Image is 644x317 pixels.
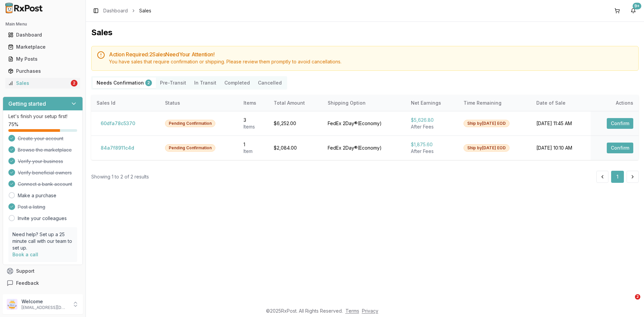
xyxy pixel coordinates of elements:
[91,27,639,38] h1: Sales
[8,121,18,128] span: 75 %
[3,78,83,89] button: Sales2
[18,181,72,188] span: Connect a bank account
[8,100,46,108] h3: Getting started
[5,41,80,53] a: Marketplace
[3,265,83,277] button: Support
[8,113,77,120] p: Let's finish your setup first!
[93,77,156,88] button: Needs Confirmation
[345,308,359,314] a: Terms
[5,21,80,27] h2: Main Menu
[362,308,378,314] a: Privacy
[18,158,63,165] span: Verify your business
[145,80,152,86] div: 2
[3,66,83,76] button: Purchases
[12,231,73,251] p: Need help? Set up a 25 minute call with our team to set up.
[103,7,151,14] nav: breadcrumb
[165,144,215,152] div: Pending Confirmation
[18,147,72,153] span: Browse the marketplace
[406,95,458,111] th: Net Earnings
[328,145,400,151] div: FedEx 2Day® ( Economy )
[97,118,139,129] button: 60dfa78c5370
[621,294,637,310] iframe: Intercom live chat
[531,95,591,111] th: Date of Sale
[591,95,639,111] th: Actions
[18,204,45,210] span: Post a listing
[91,173,149,180] div: Showing 1 to 2 of 2 results
[5,77,80,89] a: Sales2
[18,135,63,142] span: Create your account
[7,299,17,310] img: User avatar
[628,5,639,16] button: 9+
[464,144,509,152] div: Ship by [DATE] EOD
[156,77,190,88] button: Pre-Transit
[18,192,56,199] a: Make a purchase
[220,77,254,88] button: Completed
[91,95,160,111] th: Sales Id
[607,143,633,153] button: Confirm
[8,44,77,50] div: Marketplace
[464,120,509,127] div: Ship by [DATE] EOD
[103,7,128,14] a: Dashboard
[97,143,138,153] button: 84a7f8911c4d
[3,54,83,64] button: My Posts
[244,148,263,155] div: Item
[190,77,220,88] button: In Transit
[328,120,400,127] div: FedEx 2Day® ( Economy )
[244,117,263,123] div: 3
[244,141,263,148] div: 1
[109,52,633,57] h5: Action Required: 2 Sale s Need Your Attention!
[21,305,68,310] p: [EMAIL_ADDRESS][DOMAIN_NAME]
[254,77,286,88] button: Cancelled
[411,148,453,155] div: After Fees
[536,120,586,127] div: [DATE] 11:45 AM
[18,215,67,222] a: Invite your colleagues
[165,120,215,127] div: Pending Confirmation
[12,252,38,257] a: Book a call
[18,169,72,176] span: Verify beneficial owners
[458,95,531,111] th: Time Remaining
[611,171,624,183] button: 1
[8,56,77,62] div: My Posts
[3,277,83,289] button: Feedback
[139,7,151,14] span: Sales
[5,29,80,41] a: Dashboard
[21,298,68,305] p: Welcome
[5,53,80,65] a: My Posts
[5,65,80,77] a: Purchases
[71,80,77,87] div: 2
[3,42,83,52] button: Marketplace
[607,118,633,129] button: Confirm
[274,145,317,151] div: $2,084.00
[536,145,586,151] div: [DATE] 10:10 AM
[322,95,406,111] th: Shipping Option
[8,80,69,87] div: Sales
[160,95,238,111] th: Status
[8,32,77,38] div: Dashboard
[8,68,77,74] div: Purchases
[268,95,322,111] th: Total Amount
[411,141,453,148] div: $1,875.60
[3,3,46,13] img: RxPost Logo
[274,120,317,127] div: $6,252.00
[3,30,83,40] button: Dashboard
[238,95,268,111] th: Items
[244,123,263,130] div: Item s
[411,123,453,130] div: After Fees
[411,117,453,123] div: $5,626.80
[633,3,641,9] div: 9+
[635,294,640,300] span: 2
[109,58,633,65] div: You have sales that require confirmation or shipping. Please review them promptly to avoid cancel...
[16,280,39,286] span: Feedback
